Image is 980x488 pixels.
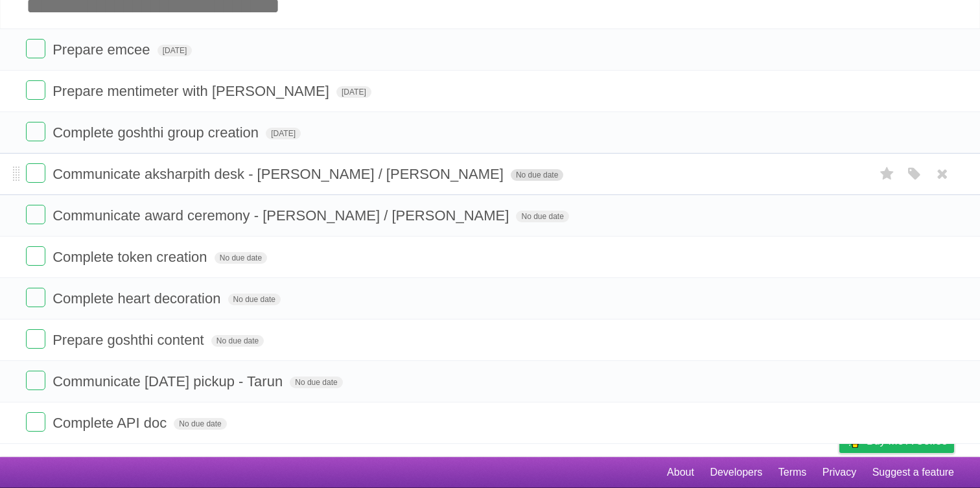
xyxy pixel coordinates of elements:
span: [DATE] [336,86,371,98]
label: Done [26,329,45,349]
span: Complete API doc [52,415,170,431]
label: Done [26,80,45,100]
label: Done [26,371,45,390]
a: Developers [710,460,762,485]
span: Complete heart decoration [52,290,224,307]
span: No due date [174,418,226,430]
label: Done [26,205,45,224]
label: Done [26,163,45,183]
a: About [667,460,694,485]
a: Privacy [822,460,856,485]
span: Communicate [DATE] pickup - Tarun [52,373,286,389]
label: Done [26,39,45,58]
label: Star task [875,163,900,185]
label: Done [26,412,45,432]
span: [DATE] [266,128,301,139]
span: Buy me a coffee [867,430,948,452]
span: No due date [228,294,281,305]
span: Complete goshthi group creation [52,124,262,141]
span: Complete token creation [52,249,210,265]
label: Done [26,122,45,141]
a: Suggest a feature [872,460,954,485]
span: No due date [215,252,267,264]
a: Terms [778,460,807,485]
span: No due date [211,335,264,347]
span: Prepare emcee [52,41,153,58]
span: Prepare mentimeter with [PERSON_NAME] [52,83,332,99]
span: [DATE] [157,45,192,56]
span: Prepare goshthi content [52,332,207,348]
span: Communicate award ceremony - [PERSON_NAME] / [PERSON_NAME] [52,207,512,224]
span: No due date [511,169,563,181]
span: Communicate aksharpith desk - [PERSON_NAME] / [PERSON_NAME] [52,166,507,182]
span: No due date [290,377,342,388]
span: No due date [516,211,568,222]
label: Done [26,288,45,307]
label: Done [26,246,45,266]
